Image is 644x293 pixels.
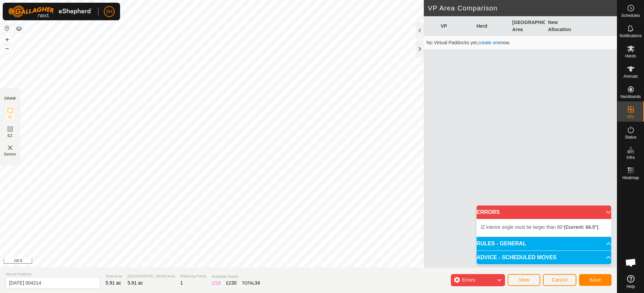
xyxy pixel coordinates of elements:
[180,280,183,286] span: 1
[509,16,545,36] th: [GEOGRAPHIC_DATA] Area
[590,277,601,283] span: Save
[5,271,100,277] span: Virtual Paddock
[3,24,11,32] button: Reset Map
[625,54,636,58] span: Herds
[212,279,221,287] div: IZ
[477,237,611,250] p-accordion-header: RULES - GENERAL
[564,224,598,230] b: (Current: 66.5°)
[15,25,23,33] button: Map Layers
[242,279,260,287] div: TOTAL
[508,274,540,286] button: View
[6,144,14,152] img: VP
[3,35,11,44] button: +
[519,277,529,283] span: View
[481,224,600,230] span: IZ interior angle must be larger than 80° .
[477,255,556,260] span: ADVICE - SCHEDULED MOVES
[620,95,641,99] span: Neckbands
[617,272,644,291] a: Help
[231,280,237,286] span: 30
[4,96,16,101] div: DRAW
[180,273,206,279] span: Watering Points
[474,16,510,36] th: Herd
[8,115,12,120] span: IZ
[428,4,617,12] h2: VP Area Comparison
[477,219,611,237] p-accordion-content: ERRORS
[8,133,13,138] span: EZ
[477,251,611,264] p-accordion-header: ADVICE - SCHEDULED MOVES
[545,16,581,36] th: New Allocation
[4,152,16,157] span: Delete
[478,40,501,45] a: create one
[424,36,617,50] td: No Virtual Paddocks yet, now.
[627,115,634,119] span: VPs
[282,259,307,265] a: Privacy Policy
[579,274,612,286] button: Save
[552,277,568,283] span: Cancel
[3,44,11,52] button: –
[477,241,526,246] span: RULES - GENERAL
[128,280,143,286] span: 5.91 ac
[622,176,639,180] span: Heatmap
[106,273,122,279] span: Total Area
[128,273,175,279] span: [GEOGRAPHIC_DATA] Area
[8,5,93,18] img: Gallagher Logo
[255,280,260,286] span: 34
[462,277,475,283] span: Errors
[106,280,121,286] span: 5.91 ac
[621,252,641,273] a: Open chat
[626,155,635,160] span: Infra
[543,274,576,286] button: Cancel
[315,259,335,265] a: Contact Us
[226,279,237,287] div: EZ
[621,14,640,18] span: Schedules
[625,135,636,139] span: Status
[626,285,635,289] span: Help
[477,205,611,219] p-accordion-header: ERRORS
[212,274,260,279] span: Available Points
[215,280,221,286] span: 18
[106,8,112,15] span: SH
[623,74,638,78] span: Animals
[477,210,500,215] span: ERRORS
[620,34,642,38] span: Notifications
[438,16,474,36] th: VP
